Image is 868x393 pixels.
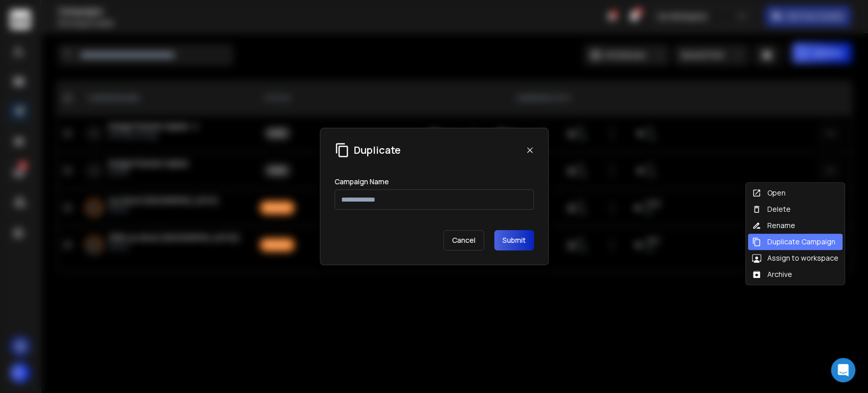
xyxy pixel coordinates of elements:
label: Campaign Name [335,178,389,185]
div: Duplicate Campaign [752,237,835,247]
div: Rename [752,220,795,231]
div: Delete [752,204,791,214]
p: Cancel [443,230,484,250]
h1: Duplicate [354,143,401,157]
div: Open [752,188,786,198]
div: Assign to workspace [752,253,839,263]
div: Open Intercom Messenger [831,358,855,382]
div: Archive [752,269,792,279]
button: Submit [494,230,534,250]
